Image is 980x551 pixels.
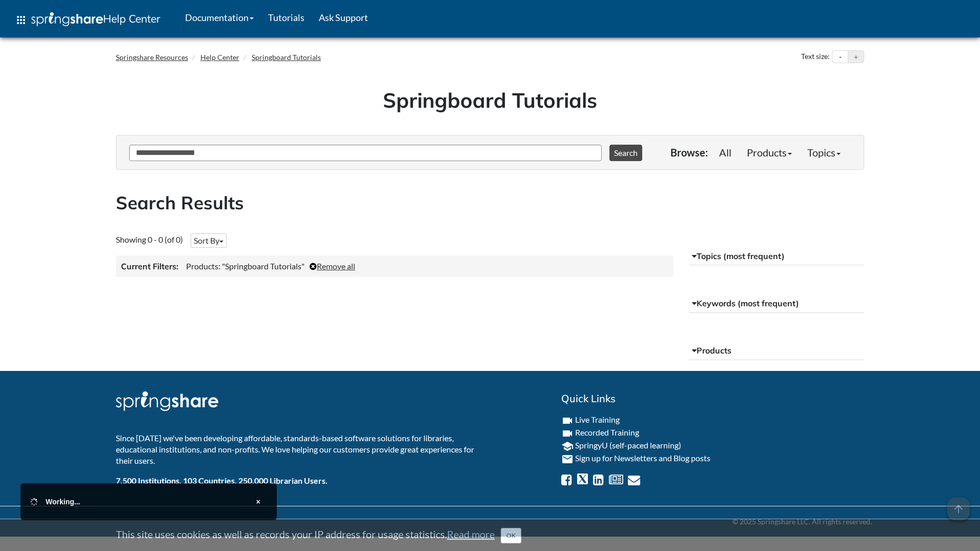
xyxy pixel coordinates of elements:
h2: Search Results [116,190,864,215]
button: Increase text size [848,51,864,63]
a: Remove all [310,261,355,271]
span: Help Center [103,12,160,25]
a: apps Help Center [8,5,168,35]
div: Text size: [799,50,832,64]
i: videocam [561,427,574,440]
b: 7,500 Institutions. 103 Countries. 250,000 Librarian Users. [116,476,328,485]
a: arrow_upward [947,499,970,511]
a: Read more [447,528,495,540]
button: Close [501,528,521,543]
i: videocam [561,415,574,427]
a: Help Center [200,53,239,62]
button: Close [250,494,267,510]
i: email [561,453,574,465]
div: This site uses cookies as well as records your IP address for usage statistics. [106,527,874,543]
button: Search [609,145,642,161]
div: © 2025 Springshare LLC. All rights reserved. [108,517,872,527]
a: Recorded Training [575,427,639,437]
button: Sort By [191,233,227,248]
p: Browse: [670,145,708,160]
a: Topics [800,142,848,163]
button: Decrease text size [832,51,848,63]
a: Springshare Resources [116,53,188,62]
span: Showing 0 - 0 (of 0) [116,234,183,244]
button: Keywords (most frequent) [689,294,865,313]
span: apps [15,14,27,26]
a: SpringyU (self-paced learning) [575,440,681,450]
span: arrow_upward [947,498,970,520]
a: Ask Support [312,5,375,30]
span: "Springboard Tutorials" [222,261,304,271]
span: Working... [46,498,80,506]
i: school [561,440,574,452]
button: Products [689,342,865,360]
span: Products: [186,261,220,271]
a: Documentation [178,5,261,30]
h2: Quick Links [561,391,864,406]
h3: Current Filters [121,261,178,272]
h1: Springboard Tutorials [124,86,856,114]
a: Products [739,142,800,163]
img: Springshare [116,391,218,411]
a: Springboard Tutorials [252,53,321,62]
p: Since [DATE] we've been developing affordable, standards-based software solutions for libraries, ... [116,432,482,467]
a: Live Training [575,415,620,424]
button: Topics (most frequent) [689,247,865,266]
a: All [711,142,739,163]
a: Sign up for Newsletters and Blog posts [575,453,710,463]
img: Springshare [31,12,103,26]
a: Tutorials [261,5,312,30]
